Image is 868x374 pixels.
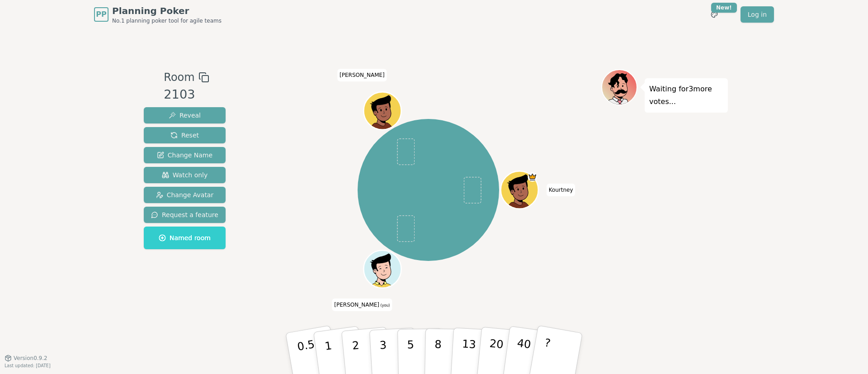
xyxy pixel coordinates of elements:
[144,147,226,163] button: Change Name
[112,17,222,24] span: No.1 planning poker tool for agile teams
[170,131,199,140] span: Reset
[332,298,392,311] span: Click to change your name
[162,170,208,180] span: Watch only
[528,172,538,182] span: Kourtney is the host
[379,303,390,308] span: (you)
[151,210,218,219] span: Request a feature
[144,107,226,123] button: Reveal
[157,151,212,160] span: Change Name
[164,85,209,104] div: 2103
[144,167,226,183] button: Watch only
[649,83,723,108] p: Waiting for 3 more votes...
[337,69,387,81] span: Click to change your name
[94,5,222,24] a: PPPlanning PokerNo.1 planning poker tool for agile teams
[5,363,51,368] span: Last updated: [DATE]
[5,355,47,362] button: Version0.9.2
[144,227,226,249] button: Named room
[156,190,214,199] span: Change Avatar
[706,6,722,23] button: New!
[144,187,226,203] button: Change Avatar
[159,233,211,242] span: Named room
[365,251,400,287] button: Click to change your avatar
[711,3,737,13] div: New!
[96,9,106,20] span: PP
[14,355,47,362] span: Version 0.9.2
[164,69,194,85] span: Room
[169,111,201,120] span: Reveal
[144,207,226,223] button: Request a feature
[741,6,774,23] a: Log in
[547,184,576,196] span: Click to change your name
[144,127,226,143] button: Reset
[112,5,222,17] span: Planning Poker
